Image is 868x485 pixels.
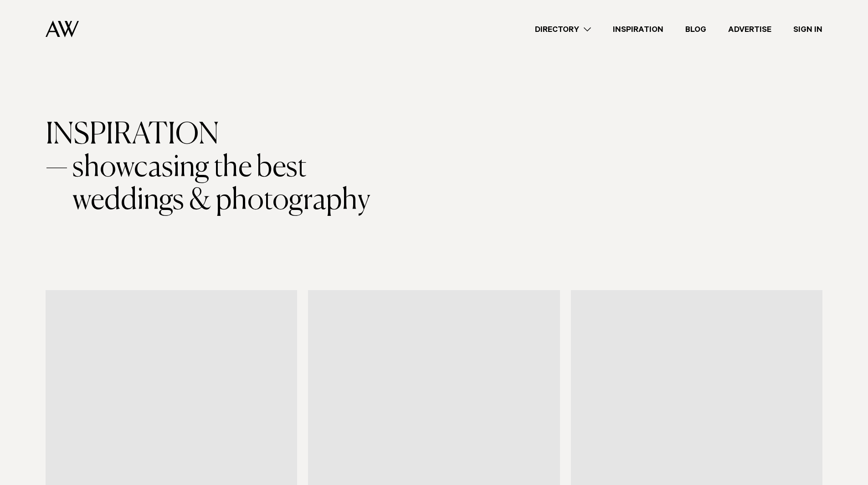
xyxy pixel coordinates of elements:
[46,152,68,217] span: —
[717,23,782,36] a: Advertise
[72,152,410,217] span: showcasing the best weddings & photography
[782,23,833,36] a: Sign In
[602,23,674,36] a: Inspiration
[46,119,822,217] h1: INSPIRATION
[674,23,717,36] a: Blog
[46,20,79,37] img: Auckland Weddings Logo
[524,23,602,36] a: Directory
